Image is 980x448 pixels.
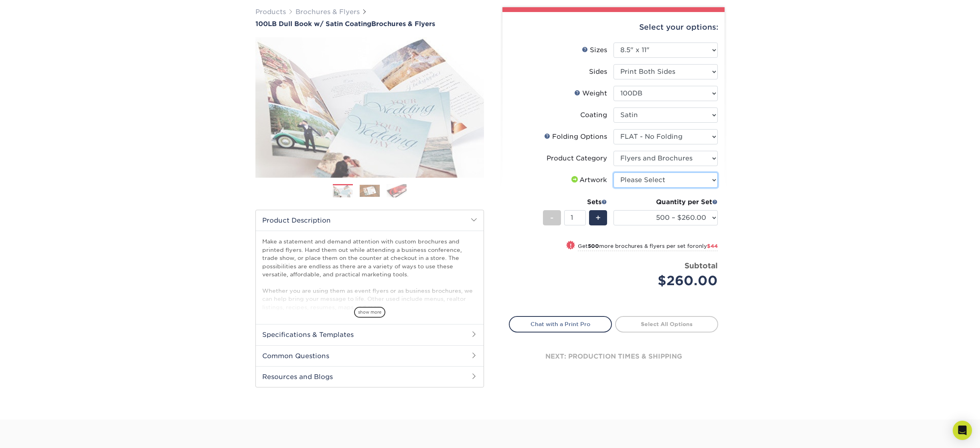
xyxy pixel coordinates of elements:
h2: Specifications & Templates [256,324,484,345]
span: + [595,212,601,224]
a: Products [255,8,286,16]
img: 100LB Dull Book<br/>w/ Satin Coating 01 [255,28,484,186]
div: Quantity per Set [614,197,718,207]
div: Folding Options [544,132,607,142]
div: Artwork [570,175,607,185]
div: next: production times & shipping [509,332,718,381]
span: - [550,212,554,224]
span: show more [354,307,385,318]
h2: Common Questions [256,345,484,366]
strong: 500 [588,243,599,249]
span: only [695,243,718,249]
img: Brochures & Flyers 01 [333,184,353,199]
a: 100LB Dull Book w/ Satin CoatingBrochures & Flyers [255,20,484,28]
small: Get more brochures & flyers per set for [578,243,718,251]
a: Select All Options [615,316,718,332]
div: Coating [580,110,607,120]
strong: Subtotal [684,261,718,270]
h1: Brochures & Flyers [255,20,484,28]
img: Brochures & Flyers 02 [360,184,380,197]
img: Brochures & Flyers 03 [387,184,407,198]
div: Select your options: [509,12,718,43]
div: Product Category [547,154,607,163]
div: $260.00 [620,271,718,290]
h2: Resources and Blogs [256,366,484,387]
div: Weight [574,89,607,98]
div: Sets [543,197,607,207]
div: Sizes [582,45,607,55]
a: Chat with a Print Pro [509,316,612,332]
p: Make a statement and demand attention with custom brochures and printed flyers. Hand them out whi... [262,237,477,344]
span: $44 [707,243,718,249]
div: Sides [589,67,607,77]
span: ! [570,241,572,250]
a: Brochures & Flyers [296,8,360,16]
span: 100LB Dull Book w/ Satin Coating [255,20,371,28]
h2: Product Description [256,210,484,231]
div: Open Intercom Messenger [953,421,972,440]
